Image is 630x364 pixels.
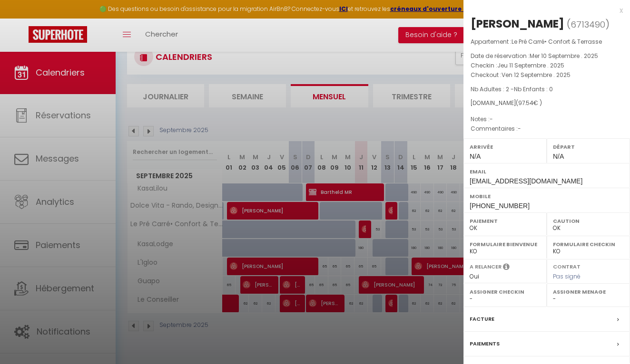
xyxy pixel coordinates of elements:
[471,124,623,134] p: Commentaires :
[502,71,571,79] span: Ven 12 Septembre . 2025
[553,263,581,269] label: Contrat
[553,272,581,280] span: Pas signé
[497,61,564,69] span: Jeu 11 Septembre . 2025
[553,216,624,226] label: Caution
[470,263,502,271] label: A relancer
[503,263,510,273] i: Sélectionner OUI si vous souhaiter envoyer les séquences de messages post-checkout
[553,142,624,152] label: Départ
[553,287,624,297] label: Assigner Menage
[470,177,582,185] span: [EMAIL_ADDRESS][DOMAIN_NAME]
[8,4,36,32] button: Ouvrir le widget de chat LiveChat
[571,19,605,30] span: 6713490
[518,125,521,133] span: -
[471,16,564,31] div: [PERSON_NAME]
[567,18,610,31] span: ( )
[471,99,623,108] div: [DOMAIN_NAME]
[471,51,623,61] p: Date de réservation :
[471,61,623,70] p: Checkin :
[553,239,624,249] label: Formulaire Checkin
[516,99,542,107] span: ( € )
[470,216,541,226] label: Paiement
[470,239,541,249] label: Formulaire Bienvenue
[463,5,623,16] div: x
[530,52,598,60] span: Mer 10 Septembre . 2025
[471,85,553,93] span: Nb Adultes : 2 -
[470,314,494,324] label: Facture
[470,287,541,297] label: Assigner Checkin
[470,153,481,160] span: N/A
[470,192,624,201] label: Mobile
[471,70,623,80] p: Checkout :
[553,153,564,160] span: N/A
[490,115,493,123] span: -
[470,167,624,176] label: Email
[514,85,553,93] span: Nb Enfants : 0
[471,115,623,124] p: Notes :
[518,99,533,107] span: 97.54
[470,202,530,210] span: [PHONE_NUMBER]
[512,38,602,46] span: Le Pré Carré• Confort & Terrasse
[470,142,541,152] label: Arrivée
[471,37,623,47] p: Appartement :
[470,339,500,349] label: Paiements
